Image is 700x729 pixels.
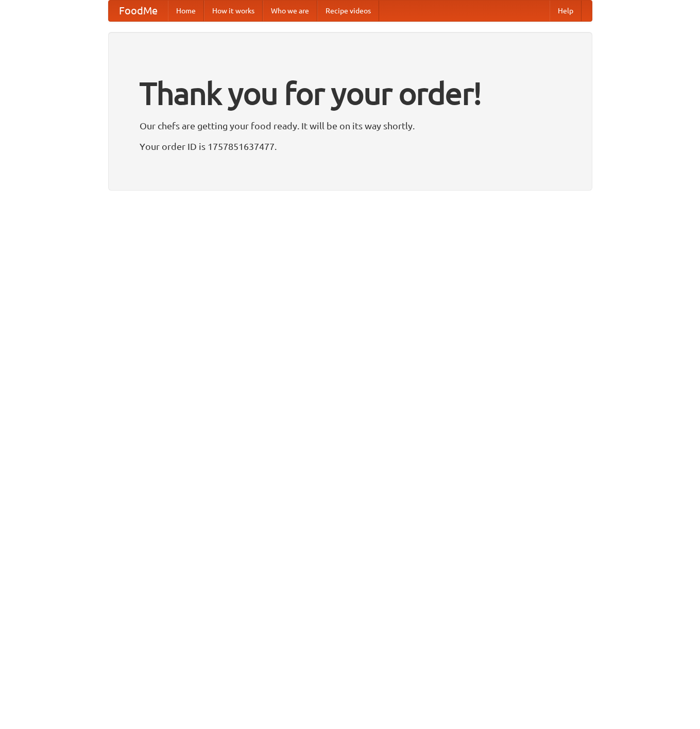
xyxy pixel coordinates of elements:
a: Recipe videos [317,1,379,21]
a: How it works [204,1,263,21]
a: FoodMe [109,1,168,21]
a: Home [168,1,204,21]
h1: Thank you for your order! [140,69,561,118]
a: Who we are [263,1,317,21]
p: Your order ID is 1757851637477. [140,139,561,154]
p: Our chefs are getting your food ready. It will be on its way shortly. [140,118,561,133]
a: Help [550,1,582,21]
